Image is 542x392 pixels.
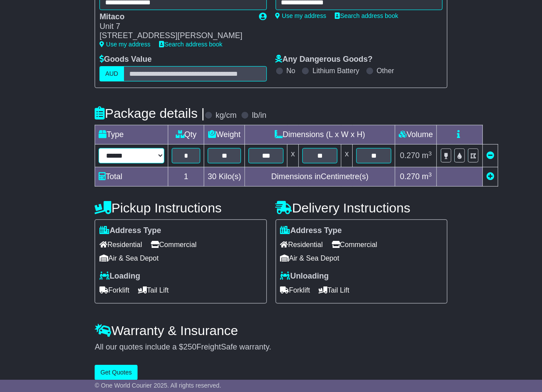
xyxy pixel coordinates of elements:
[151,238,196,251] span: Commercial
[486,172,494,181] a: Add new item
[422,151,432,160] span: m
[95,167,168,187] td: Total
[95,343,447,352] div: All our quotes include a $ FreightSafe warranty.
[99,272,140,281] label: Loading
[168,167,204,187] td: 1
[95,365,138,380] button: Get Quotes
[99,226,161,236] label: Address Type
[245,167,395,187] td: Dimensions in Centimetre(s)
[138,283,169,297] span: Tail Lift
[395,125,437,145] td: Volume
[332,238,377,251] span: Commercial
[429,171,432,178] sup: 3
[183,343,196,351] span: 250
[208,172,216,181] span: 30
[204,167,245,187] td: Kilo(s)
[99,41,150,48] a: Use my address
[204,125,245,145] td: Weight
[245,125,395,145] td: Dimensions (L x W x H)
[287,145,299,167] td: x
[99,12,250,22] div: Mitaco
[335,12,398,19] a: Search address book
[280,226,342,236] label: Address Type
[95,382,221,389] span: © One World Courier 2025. All rights reserved.
[95,125,168,145] td: Type
[276,12,326,19] a: Use my address
[99,55,152,64] label: Goods Value
[99,238,142,251] span: Residential
[159,41,222,48] a: Search address book
[99,283,129,297] span: Forklift
[99,251,159,265] span: Air & Sea Depot
[280,238,323,251] span: Residential
[486,151,494,160] a: Remove this item
[168,125,204,145] td: Qty
[377,67,394,75] label: Other
[319,283,350,297] span: Tail Lift
[280,272,329,281] label: Unloading
[287,67,295,75] label: No
[252,111,266,120] label: lb/in
[216,111,237,120] label: kg/cm
[99,22,250,32] div: Unit 7
[341,145,353,167] td: x
[280,251,340,265] span: Air & Sea Depot
[95,106,205,120] h4: Package details |
[99,66,124,81] label: AUD
[400,151,420,160] span: 0.270
[95,323,447,338] h4: Warranty & Insurance
[280,283,310,297] span: Forklift
[99,31,250,41] div: [STREET_ADDRESS][PERSON_NAME]
[276,201,447,215] h4: Delivery Instructions
[429,150,432,157] sup: 3
[276,55,373,64] label: Any Dangerous Goods?
[95,201,266,215] h4: Pickup Instructions
[400,172,420,181] span: 0.270
[422,172,432,181] span: m
[312,67,359,75] label: Lithium Battery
